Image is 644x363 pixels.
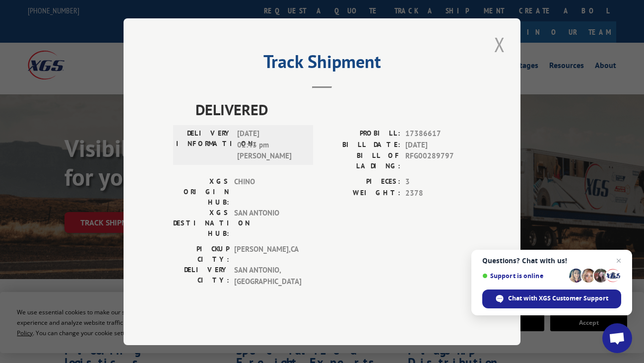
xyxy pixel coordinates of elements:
[322,128,400,140] label: PROBILL:
[234,176,301,208] span: CHINO
[234,265,301,287] span: SAN ANTONIO , [GEOGRAPHIC_DATA]
[173,55,471,73] h2: Track Shipment
[173,265,229,287] label: DELIVERY CITY:
[237,128,304,162] span: [DATE] 02:43 pm [PERSON_NAME]
[405,187,471,199] span: 2378
[602,323,632,353] a: Open chat
[173,208,229,239] label: XGS DESTINATION HUB:
[322,150,400,171] label: BILL OF LADING:
[405,150,471,171] span: RFG00289797
[176,128,232,162] label: DELIVERY INFORMATION:
[173,176,229,208] label: XGS ORIGIN HUB:
[405,128,471,140] span: 17386617
[482,257,621,265] span: Questions? Chat with us!
[195,98,471,121] span: DELIVERED
[322,139,400,150] label: BILL DATE:
[508,294,608,303] span: Chat with XGS Customer Support
[405,139,471,150] span: [DATE]
[482,272,566,280] span: Support is online
[322,187,400,199] label: WEIGHT:
[234,244,301,265] span: [PERSON_NAME] , CA
[491,31,508,58] button: Close modal
[234,208,301,239] span: SAN ANTONIO
[405,176,471,188] span: 3
[173,244,229,265] label: PICKUP CITY:
[482,290,621,308] span: Chat with XGS Customer Support
[322,176,400,188] label: PIECES:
